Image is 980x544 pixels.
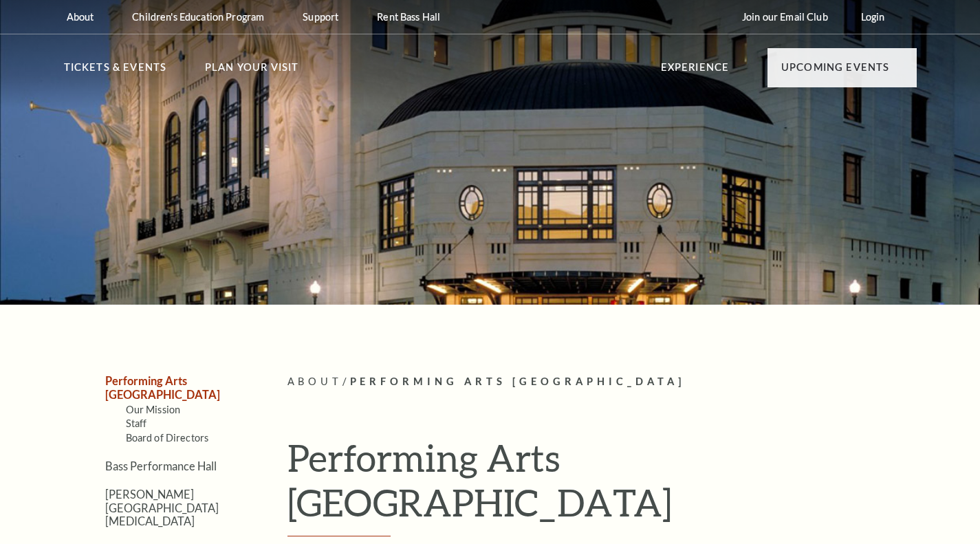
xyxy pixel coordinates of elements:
p: Support [303,11,338,23]
p: Experience [661,59,730,84]
a: Staff [126,417,147,429]
h1: Performing Arts [GEOGRAPHIC_DATA] [287,435,917,536]
span: About [287,376,342,387]
p: Children's Education Program [132,11,264,23]
p: / [287,373,917,391]
a: Board of Directors [126,432,209,444]
p: Upcoming Events [781,59,890,84]
a: Bass Performance Hall [105,459,217,472]
p: Plan Your Visit [205,59,299,84]
p: Rent Bass Hall [377,11,440,23]
a: [PERSON_NAME][GEOGRAPHIC_DATA][MEDICAL_DATA] [105,488,219,527]
a: Our Mission [126,404,181,415]
span: Performing Arts [GEOGRAPHIC_DATA] [350,376,686,387]
a: Performing Arts [GEOGRAPHIC_DATA] [105,374,220,400]
p: About [67,11,94,23]
p: Tickets & Events [64,59,167,84]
